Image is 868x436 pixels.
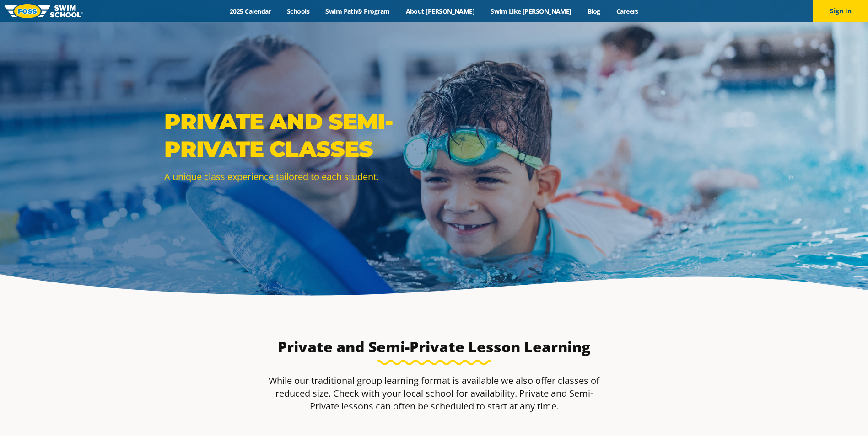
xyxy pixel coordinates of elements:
img: FOSS Swim School Logo [5,4,83,18]
a: About [PERSON_NAME] [398,7,483,16]
a: Swim Like [PERSON_NAME] [483,7,580,16]
a: 2025 Calendar [222,7,279,16]
h3: Private and Semi-Private Lesson Learning [218,338,650,356]
a: Careers [608,7,646,16]
p: While our traditional group learning format is available we also offer classes of reduced size. C... [264,374,604,413]
p: A unique class experience tailored to each student. [164,170,430,183]
p: Private and Semi-Private Classes [164,108,430,163]
a: Schools [279,7,318,16]
a: Blog [579,7,608,16]
a: Swim Path® Program [318,7,398,16]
